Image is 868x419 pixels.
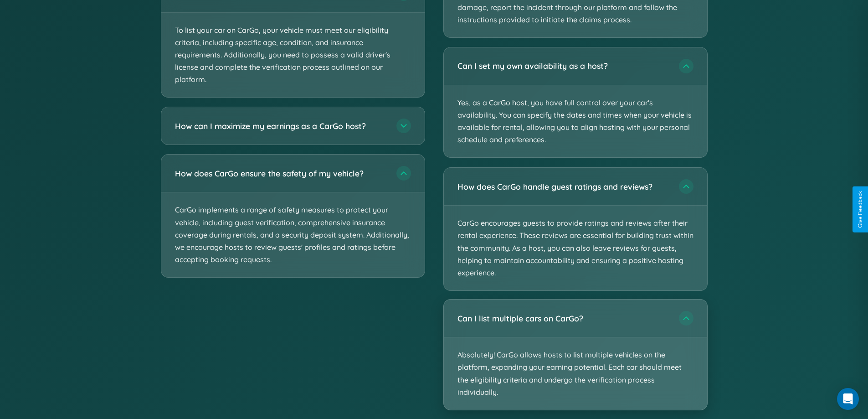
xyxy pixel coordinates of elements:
h3: How does CarGo handle guest ratings and reviews? [457,181,670,192]
div: Open Intercom Messenger [837,388,859,410]
p: CarGo implements a range of safety measures to protect your vehicle, including guest verification... [161,192,425,277]
h3: Can I list multiple cars on CarGo? [457,313,670,324]
h3: How can I maximize my earnings as a CarGo host? [175,120,387,132]
p: To list your car on CarGo, your vehicle must meet our eligibility criteria, including specific ag... [161,13,425,98]
div: Give Feedback [857,191,863,228]
h3: Can I set my own availability as a host? [457,61,670,72]
p: CarGo encourages guests to provide ratings and reviews after their rental experience. These revie... [444,206,707,290]
p: Absolutely! CarGo allows hosts to list multiple vehicles on the platform, expanding your earning ... [444,337,707,410]
p: Yes, as a CarGo host, you have full control over your car's availability. You can specify the dat... [444,85,707,158]
h3: How does CarGo ensure the safety of my vehicle? [175,168,387,179]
